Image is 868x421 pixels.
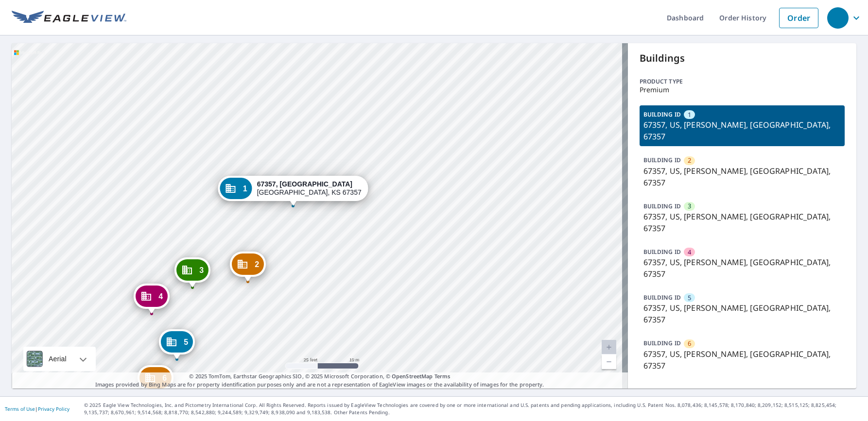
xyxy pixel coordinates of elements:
[640,86,845,94] p: Premium
[159,329,195,359] div: Dropped pin, building 5, Commercial property, 67357, US Parsons, KS 67357
[640,77,845,86] p: Product type
[688,110,691,119] span: 1
[643,248,681,256] p: BUILDING ID
[643,119,841,142] p: 67357, US, [PERSON_NAME], [GEOGRAPHIC_DATA], 67357
[199,267,204,274] span: 3
[257,180,362,197] div: [GEOGRAPHIC_DATA], KS 67357
[779,8,818,28] a: Order
[184,338,188,346] span: 5
[643,293,681,302] p: BUILDING ID
[688,248,691,257] span: 4
[5,405,35,412] a: Terms of Use
[218,176,368,206] div: Dropped pin, building 1, Commercial property, 67357, US Parsons, KS 67357
[643,211,841,234] p: 67357, US, [PERSON_NAME], [GEOGRAPHIC_DATA], 67357
[23,347,96,371] div: Aerial
[643,339,681,347] p: BUILDING ID
[392,372,433,380] a: OpenStreetMap
[643,110,681,118] p: BUILDING ID
[12,11,126,25] img: EV Logo
[84,402,863,416] p: © 2025 Eagle View Technologies, Inc. and Pictometry International Corp. All Rights Reserved. Repo...
[12,372,628,388] p: Images provided by Bing Maps are for property identification purposes only and are not a represen...
[640,51,845,66] p: Buildings
[434,372,451,380] a: Terms
[688,293,691,303] span: 5
[643,348,841,371] p: 67357, US, [PERSON_NAME], [GEOGRAPHIC_DATA], 67357
[257,180,352,188] strong: 67357, [GEOGRAPHIC_DATA]
[643,156,681,164] p: BUILDING ID
[46,347,69,371] div: Aerial
[138,365,174,395] div: Dropped pin, building 6, Commercial property, 67357, US Parsons, KS 67357
[643,256,841,280] p: 67357, US, [PERSON_NAME], [GEOGRAPHIC_DATA], 67357
[688,156,691,165] span: 2
[643,165,841,188] p: 67357, US, [PERSON_NAME], [GEOGRAPHIC_DATA], 67357
[688,202,691,211] span: 3
[158,293,163,300] span: 4
[174,257,210,287] div: Dropped pin, building 3, Commercial property, 67357, US Parsons, KS 67357
[255,261,259,268] span: 2
[134,284,170,314] div: Dropped pin, building 4, Commercial property, 67357, US Parsons, KS 67357
[643,202,681,210] p: BUILDING ID
[602,340,616,354] a: Current Level 20, Zoom In Disabled
[189,372,450,381] span: © 2025 TomTom, Earthstar Geographics SIO, © 2025 Microsoft Corporation, ©
[38,405,69,412] a: Privacy Policy
[5,406,69,412] p: |
[243,185,247,192] span: 1
[643,302,841,325] p: 67357, US, [PERSON_NAME], [GEOGRAPHIC_DATA], 67357
[230,252,266,282] div: Dropped pin, building 2, Commercial property, 67357, US Parsons, KS 67357
[688,339,691,348] span: 6
[602,354,616,369] a: Current Level 20, Zoom Out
